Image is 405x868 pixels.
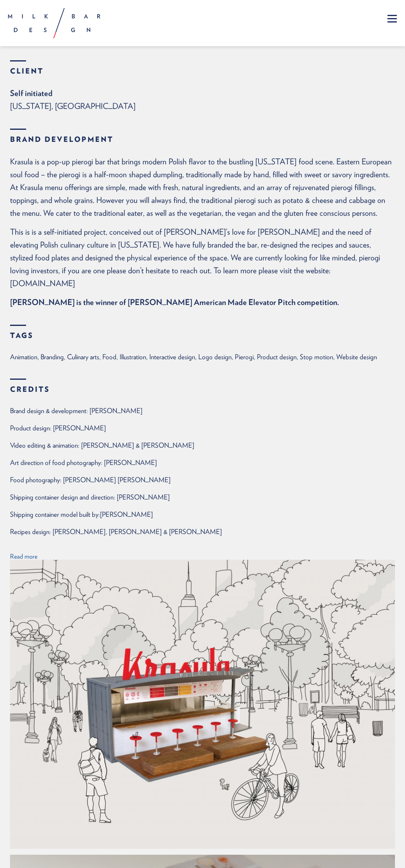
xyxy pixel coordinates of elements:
p: Shipping container design and direction: [PERSON_NAME] [10,491,395,503]
span: [PERSON_NAME] [100,510,153,518]
p: Recipes design: [PERSON_NAME], [PERSON_NAME] & [PERSON_NAME] [10,526,395,537]
a: Read more [10,553,37,560]
span: Shipping container model built by: [10,510,100,518]
p: Food photography: [PERSON_NAME] [PERSON_NAME] [10,474,395,485]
